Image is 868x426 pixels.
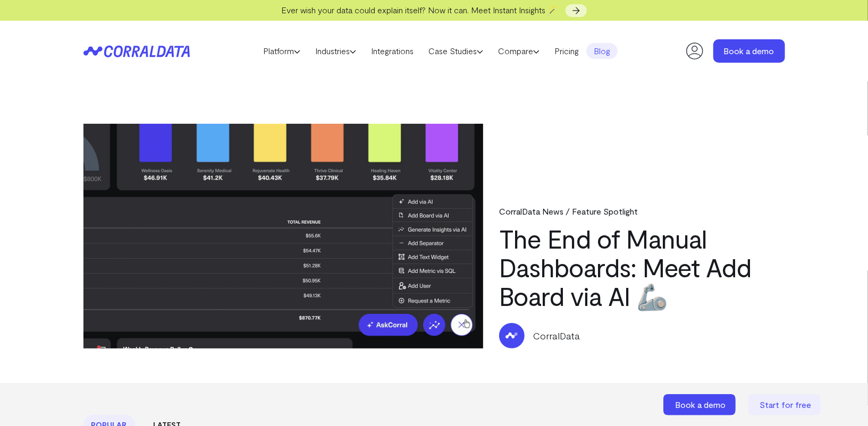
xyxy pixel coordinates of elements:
a: Platform [256,43,308,59]
span: Start for free [760,399,812,410]
span: Book a demo [676,399,726,410]
a: Start for free [748,394,823,415]
div: CorralData News / Feature Spotlight [499,206,785,216]
a: Industries [308,43,364,59]
a: The End of Manual Dashboards: Meet Add Board via AI 🦾 [499,223,751,311]
span: Ever wish your data could explain itself? Now it can. Meet Instant Insights 🪄 [281,5,558,15]
a: Case Studies [421,43,491,59]
a: Integrations [364,43,421,59]
a: Compare [491,43,547,59]
p: CorralData [533,329,580,343]
a: Book a demo [713,39,785,63]
a: Pricing [547,43,586,59]
a: Blog [586,43,618,59]
a: Book a demo [663,394,738,415]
